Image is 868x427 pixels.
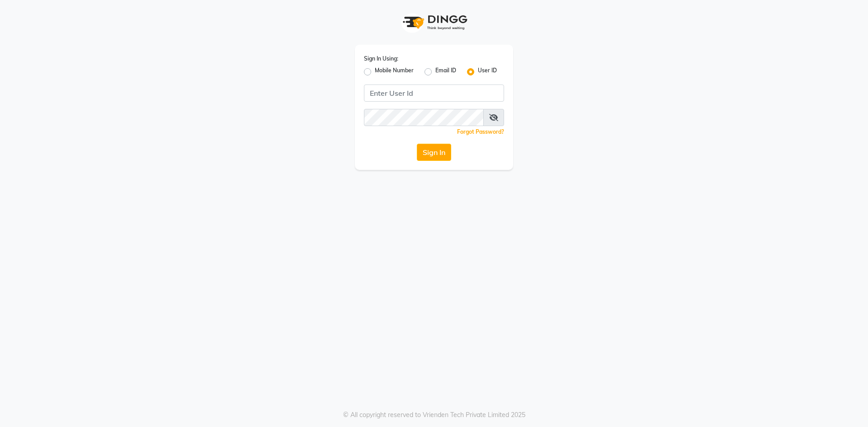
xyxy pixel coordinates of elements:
a: Forgot Password? [457,128,504,135]
label: Mobile Number [375,66,414,77]
label: User ID [478,66,497,77]
input: Username [364,109,484,126]
label: Email ID [435,66,456,77]
img: logo1.svg [398,9,470,36]
input: Username [364,84,504,102]
label: Sign In Using: [364,55,398,63]
button: Sign In [417,144,451,161]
